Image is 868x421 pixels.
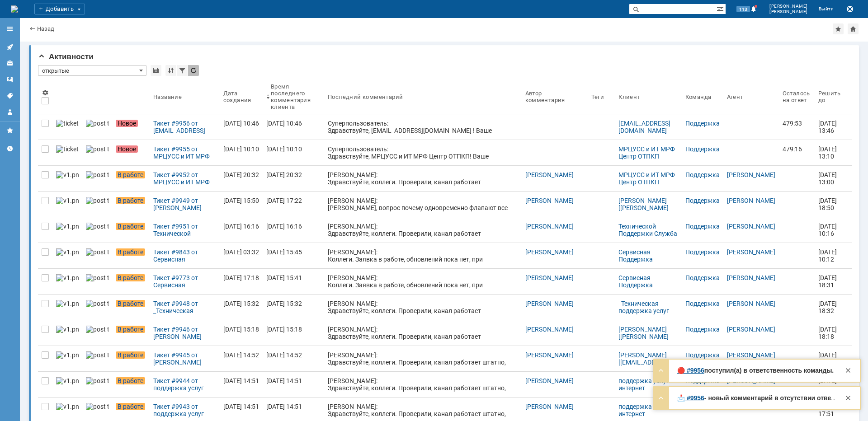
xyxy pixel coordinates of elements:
img: post ticket.png [86,120,108,127]
a: Поддержка [685,145,720,153]
img: post ticket.png [86,248,108,256]
a: Сервисная Поддержка [PERSON_NAME] [[EMAIL_ADDRESS][DOMAIN_NAME]] [618,274,672,310]
strong: 🔴 #9956 [677,367,704,374]
a: v1.png [52,243,82,268]
a: [PERSON_NAME] [525,248,574,256]
a: [DATE] 16:16 [263,217,324,243]
img: post ticket.png [86,197,108,204]
a: В работе [112,192,150,217]
div: [DATE] 10:46 [223,120,259,127]
div: [PERSON_NAME]: Коллеги. Заявка в работе, обновлений пока нет, при поступлении новой информации, д... [328,274,518,296]
a: [PERSON_NAME] [[PERSON_NAME][EMAIL_ADDRESS][DOMAIN_NAME]] [618,326,670,355]
a: [DATE] 15:50 [220,192,263,217]
div: [DATE] 14:51 [223,403,259,410]
a: [DATE] 18:50 [815,192,844,217]
div: [DATE] 14:51 [266,403,302,410]
a: post ticket.png [82,243,112,268]
a: [PERSON_NAME] [727,274,775,281]
div: Тикет #9949 от [PERSON_NAME] [[PERSON_NAME][EMAIL_ADDRESS][DOMAIN_NAME]] (статус: В работе) [153,197,216,211]
img: v1.png [56,197,79,204]
img: v1.png [56,403,79,410]
div: 479:16 [783,145,811,153]
a: Тикет #9956 от [EMAIL_ADDRESS][DOMAIN_NAME] (статус: Новое) [150,114,220,140]
a: [DATE] 13:00 [815,166,844,191]
a: [PERSON_NAME] [525,171,574,178]
span: [PERSON_NAME] [769,9,808,14]
a: [PERSON_NAME] [525,403,574,410]
a: [PERSON_NAME]: Здравствуйте, коллеги. Проверили, канал работает штатно,потерь и прерываний не фик... [324,295,521,320]
img: post ticket.png [86,300,108,307]
div: Тикет #9955 от МРЦУСС и ИТ МРФ Центр ОТПКП (статус: Новое) [153,145,216,160]
a: Тикет #9951 от Технической Поддержки Служба (статус: В работе) [150,217,220,243]
a: 479:53 [779,114,815,140]
a: В работе [112,243,150,268]
a: МРЦУСС и ИТ МРФ Центр ОТПКП [618,145,676,160]
div: Здравствуйте, [EMAIL_ADDRESS][DOMAIN_NAME] ! Ваше обращение зарегистрировано в Службе Технической... [677,394,836,402]
span: В работе [116,223,145,230]
a: [DATE] 10:16 [815,217,844,243]
a: v1.png [52,295,82,320]
div: [DATE] 15:32 [223,300,259,307]
a: Суперпользователь: Здравствуйте, [EMAIL_ADDRESS][DOMAIN_NAME] ! Ваше обращение зарегистрировано в... [324,114,521,140]
img: v1.png [56,223,79,230]
span: [DATE] 13:10 [818,145,838,160]
a: [PERSON_NAME] [727,351,775,359]
div: Закрыть [843,393,854,403]
div: [PERSON_NAME]: Здравствуйте, коллеги. Проверили, канал работает штатно, видим маки в обе стороны. [328,351,518,373]
img: post ticket.png [86,171,108,178]
div: Закрыть [843,365,854,376]
div: [DATE] 15:45 [266,248,302,256]
a: [DATE] 10:12 [815,243,844,268]
a: post ticket.png [82,346,112,371]
a: Сервисная Поддержка [PERSON_NAME] [[EMAIL_ADDRESS][DOMAIN_NAME]] [618,248,672,285]
a: Суперпользователь: Здравствуйте, МРЦУСС и ИТ МРФ Центр ОТПКП! Ваше обращение зарегистрировано в С... [324,140,521,165]
a: [DATE] 10:46 [220,114,263,140]
a: v1.png [52,217,82,243]
div: [DATE] 03:32 [223,248,259,256]
a: post ticket.png [82,140,112,165]
a: [DATE] 10:10 [220,140,263,165]
th: Агент [723,80,779,114]
a: post ticket.png [82,114,112,140]
div: Тикет #9946 от [PERSON_NAME] [[PERSON_NAME][EMAIL_ADDRESS][DOMAIN_NAME]] (статус: В работе) [153,326,216,340]
span: [DATE] 10:16 [818,223,838,237]
a: [DATE] 15:32 [220,295,263,320]
a: Поддержка [685,326,720,333]
span: Новое [116,120,138,127]
a: [DATE] 17:18 [220,269,263,294]
div: Сделать домашней страницей [848,23,859,34]
div: Тикет #9948 от _Техническая поддержка услуг интернет [[EMAIL_ADDRESS][DOMAIN_NAME]] (статус: В ра... [153,300,216,314]
a: В работе [112,269,150,294]
div: [DATE] 15:41 [266,274,302,281]
span: [DATE] 13:00 [818,171,838,186]
a: Тикет #9944 от поддержка услуг интернет Техническая (статус: В работе) [150,372,220,397]
a: [DATE] 18:31 [815,269,844,294]
div: [PERSON_NAME]: [PERSON_NAME], вопрос почему одновременно флапают все больницы, обсуждается в друг... [328,197,518,226]
div: Развернуть [656,393,666,403]
a: Клиенты [3,56,17,70]
div: [DATE] 15:18 [223,326,259,333]
th: Автор комментария [522,80,588,114]
div: Добавить [34,4,85,14]
img: v1.png [56,171,79,178]
a: v1.png [52,192,82,217]
a: post ticket.png [82,192,112,217]
a: [DATE] 15:32 [263,295,324,320]
div: [DATE] 14:52 [266,351,302,359]
div: [PERSON_NAME]: Здравствуйте, коллеги. Проверили, канал работает штатно,потерь и прерываний не фик... [328,171,518,193]
a: [PERSON_NAME] [525,223,574,230]
a: [DATE] 14:51 [263,372,324,397]
a: v1.png [52,166,82,191]
a: [PERSON_NAME]: Здравствуйте, коллеги. Проверили, канал работает штатно,потерь и прерываний не фик... [324,166,521,191]
a: В работе [112,166,150,191]
img: ticket_notification.png [56,145,79,153]
div: [PERSON_NAME]: Здравствуйте, коллеги. Проверили, канал работает штатно,потерь и прерываний не фик... [328,300,518,322]
a: post ticket.png [82,372,112,397]
div: Тикет #9945 от [PERSON_NAME] [[EMAIL_ADDRESS][DOMAIN_NAME]] (статус: В работе) [153,351,216,366]
a: [PERSON_NAME] [525,326,574,333]
div: [DATE] 10:46 [266,120,302,127]
img: post ticket.png [86,377,108,384]
img: ticket_notification.png [56,120,79,127]
a: [PERSON_NAME] [727,248,775,256]
img: v1.png [56,274,79,281]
